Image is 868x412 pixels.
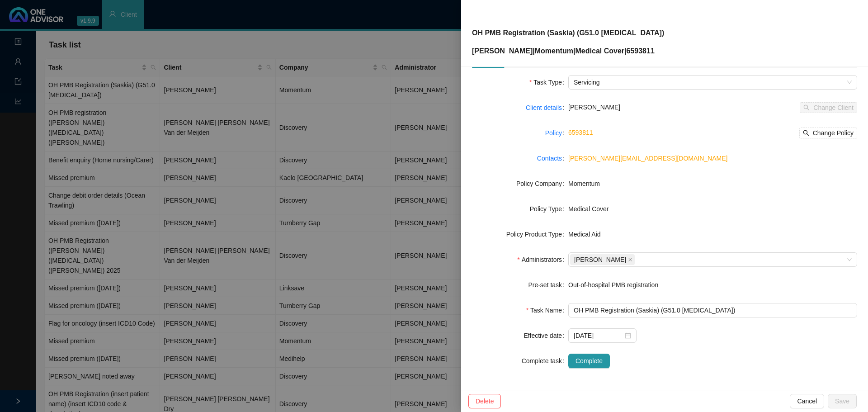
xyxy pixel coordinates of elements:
span: Change Policy [813,128,854,138]
p: [PERSON_NAME] | | | 6593811 [472,46,664,57]
label: Complete task [522,354,568,368]
a: Policy [545,128,562,138]
label: Policy Product Type [506,227,568,242]
button: Save [828,394,857,408]
span: Delete [476,396,494,406]
label: Policy Company [516,176,568,191]
span: Sarah-Lee Clements [570,254,635,265]
label: Pre-set task [528,278,568,292]
span: search [803,130,809,136]
span: Momentum [535,47,573,55]
button: Complete [568,354,610,368]
a: Contacts [537,153,562,163]
label: Task Name [526,303,568,317]
label: Task Type [529,75,568,90]
span: Medical Cover [576,47,624,55]
input: Select date [574,331,623,341]
span: Complete [576,356,603,366]
span: close [628,257,632,262]
span: Medical Cover [568,205,609,213]
button: Delete [468,394,501,408]
a: [PERSON_NAME][EMAIL_ADDRESS][DOMAIN_NAME] [568,155,727,162]
p: OH PMB Registration (Saskia) (G51.0 [MEDICAL_DATA]) [472,28,664,38]
button: Cancel [790,394,824,408]
label: Policy Type [530,202,568,216]
span: Servicing [574,76,852,89]
button: Change Policy [799,128,857,138]
span: [PERSON_NAME] [568,104,620,111]
a: Client details [526,103,562,113]
label: Administrators [517,252,568,267]
span: Momentum [568,180,600,187]
a: 6593811 [568,129,593,136]
button: Change Client [800,102,857,113]
div: Out-of-hospital PMB registration [568,280,857,290]
span: [PERSON_NAME] [574,255,626,265]
label: Effective date [524,328,568,343]
span: Medical Aid [568,231,601,238]
span: Cancel [797,396,817,406]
